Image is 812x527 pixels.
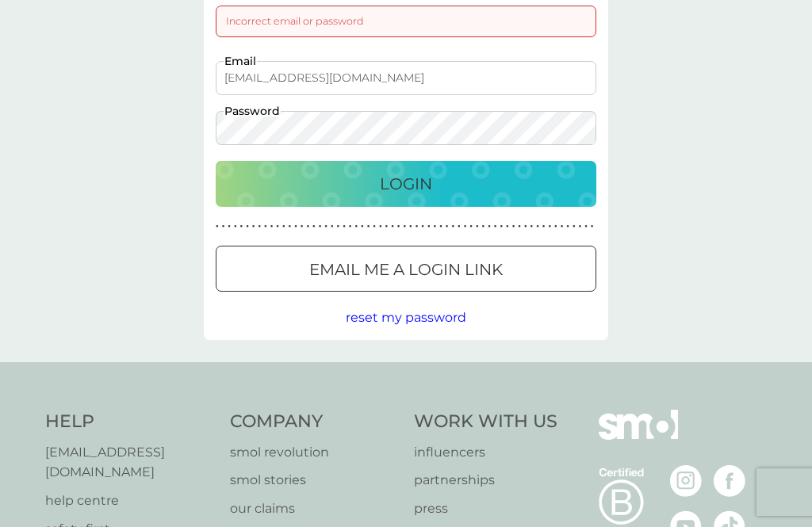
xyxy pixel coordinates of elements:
[488,223,491,231] p: ●
[349,223,352,231] p: ●
[506,223,509,231] p: ●
[45,410,214,434] h4: Help
[482,223,485,231] p: ●
[542,223,546,231] p: ●
[354,223,358,231] p: ●
[270,223,274,231] p: ●
[714,465,745,497] img: visit the smol Facebook page
[670,465,702,497] img: visit the smol Instagram page
[216,223,219,231] p: ●
[500,223,503,231] p: ●
[216,6,596,37] div: Incorrect email or password
[561,223,564,231] p: ●
[373,223,376,231] p: ●
[246,223,249,231] p: ●
[414,442,557,463] a: influencers
[439,223,442,231] p: ●
[309,257,503,282] p: Email me a login link
[446,223,449,231] p: ●
[421,223,424,231] p: ●
[403,223,406,231] p: ●
[451,223,454,231] p: ●
[599,410,678,464] img: smol
[385,223,389,231] p: ●
[464,223,467,231] p: ●
[337,223,340,231] p: ●
[494,223,497,231] p: ●
[566,223,569,231] p: ●
[554,223,557,231] p: ●
[584,223,588,231] p: ●
[319,223,322,231] p: ●
[579,223,582,231] p: ●
[230,498,399,519] a: our claims
[414,470,557,491] a: partnerships
[530,223,534,231] p: ●
[591,223,594,231] p: ●
[276,223,279,231] p: ●
[458,223,461,231] p: ●
[312,223,316,231] p: ●
[45,442,214,483] a: [EMAIL_ADDRESS][DOMAIN_NAME]
[228,223,231,231] p: ●
[331,223,334,231] p: ●
[397,223,400,231] p: ●
[512,223,515,231] p: ●
[258,223,261,231] p: ●
[282,223,285,231] p: ●
[573,223,576,231] p: ●
[427,223,431,231] p: ●
[476,223,479,231] p: ●
[264,223,267,231] p: ●
[216,161,596,207] button: Login
[380,171,432,197] p: Login
[548,223,551,231] p: ●
[346,310,466,325] span: reset my password
[324,223,327,231] p: ●
[294,223,297,231] p: ●
[346,307,466,328] button: reset my password
[301,223,304,231] p: ●
[367,223,370,231] p: ●
[434,223,437,231] p: ●
[518,223,521,231] p: ●
[379,223,382,231] p: ●
[230,470,399,491] a: smol stories
[240,223,243,231] p: ●
[414,410,557,434] h4: Work With Us
[343,223,346,231] p: ●
[252,223,255,231] p: ●
[230,442,399,463] a: smol revolution
[414,498,557,519] a: press
[216,246,596,292] button: Email me a login link
[222,223,225,231] p: ●
[524,223,527,231] p: ●
[391,223,394,231] p: ●
[306,223,309,231] p: ●
[469,223,473,231] p: ●
[409,223,412,231] p: ●
[416,223,419,231] p: ●
[230,410,399,434] h4: Company
[536,223,539,231] p: ●
[361,223,364,231] p: ●
[45,491,214,511] a: help centre
[234,223,237,231] p: ●
[289,223,292,231] p: ●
